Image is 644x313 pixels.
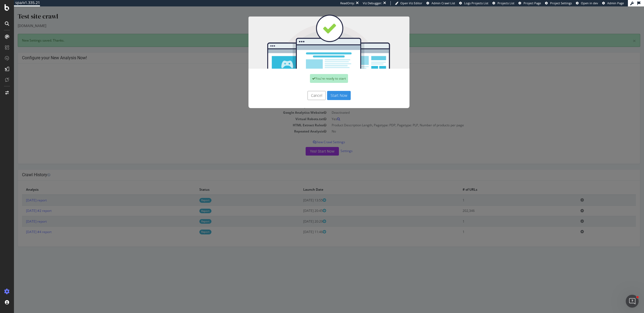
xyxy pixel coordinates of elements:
a: Open Viz Editor [395,1,422,5]
span: Open in dev [581,1,598,5]
a: Logs Projects List [459,1,488,5]
span: Projects List [497,1,514,5]
div: You're ready to start [296,68,334,76]
img: You're all set! [235,8,396,62]
a: Admin Page [602,1,624,5]
span: Admin Crawl List [431,1,455,5]
span: Project Page [524,1,541,5]
iframe: Intercom live chat [626,295,639,308]
a: Admin Crawl List [426,1,455,5]
span: Open Viz Editor [400,1,422,5]
span: Project Settings [550,1,572,5]
a: Project Page [518,1,541,5]
a: Open in dev [576,1,598,5]
div: Viz Debugger: [363,1,382,5]
a: Projects List [492,1,514,5]
div: ReadOnly: [340,1,355,5]
a: Project Settings [545,1,572,5]
span: Logs Projects List [464,1,488,5]
span: Admin Page [607,1,624,5]
button: Cancel [294,84,312,94]
button: Start Now [313,84,337,94]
